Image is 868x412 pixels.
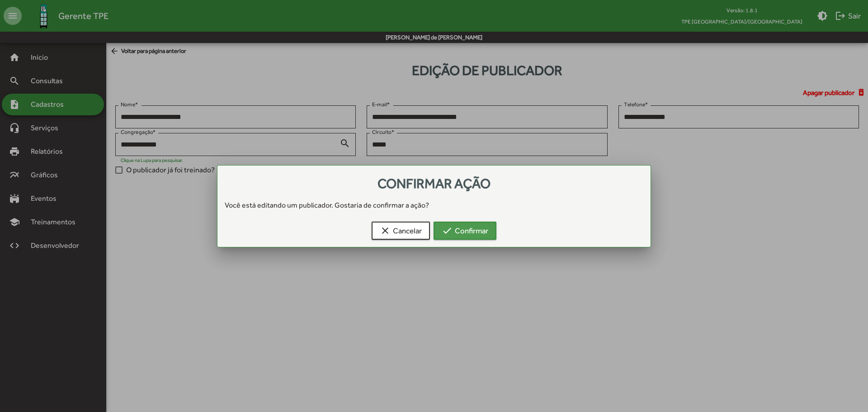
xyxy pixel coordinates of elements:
[380,225,391,236] mat-icon: clear
[372,222,430,240] button: Cancelar
[442,225,453,236] mat-icon: check
[442,223,488,239] span: Confirmar
[217,200,651,211] div: Você está editando um publicador. Gostaria de confirmar a ação?
[380,223,422,239] span: Cancelar
[434,222,496,240] button: Confirmar
[377,175,491,191] span: Confirmar ação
